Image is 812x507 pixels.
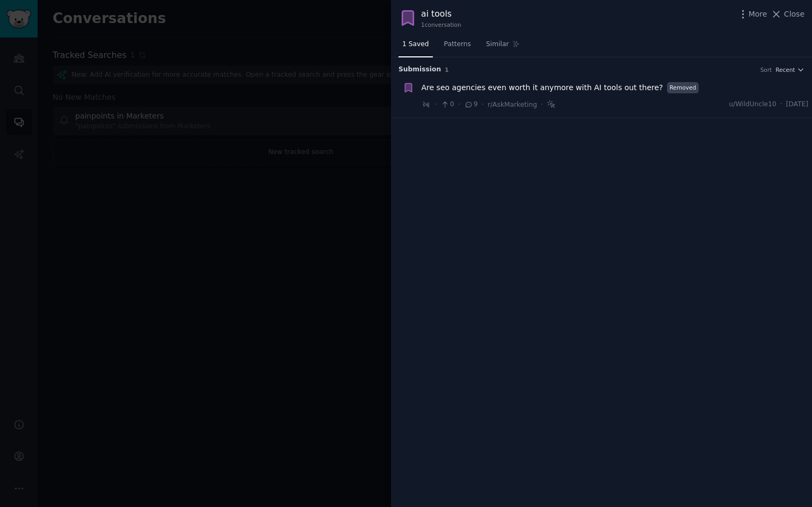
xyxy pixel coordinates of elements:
span: 0 [440,100,454,109]
a: 1 Saved [398,36,433,58]
span: · [780,100,782,109]
span: · [541,99,543,110]
span: [DATE] [786,100,808,109]
span: r/AskMarketing [488,101,537,108]
span: Similar [486,40,509,49]
a: Patterns [440,36,475,58]
span: Close [784,9,804,20]
span: u/WildUncle10 [729,100,776,109]
span: 1 Saved [402,40,429,49]
div: ai tools [421,8,461,21]
span: More [749,9,767,20]
button: Recent [775,66,804,74]
span: Submission [398,65,441,75]
span: Recent [775,66,795,74]
button: Close [771,9,804,20]
div: Sort [760,66,772,74]
span: Removed [667,82,699,93]
button: More [737,9,767,20]
span: · [482,99,484,110]
span: · [458,99,460,110]
a: Are seo agencies even worth it anymore with AI tools out there? [422,82,663,93]
span: 1 [445,67,448,73]
div: 1 conversation [421,21,461,28]
span: 9 [464,100,477,109]
span: · [434,99,437,110]
a: Similar [482,36,524,58]
span: Patterns [444,40,471,49]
